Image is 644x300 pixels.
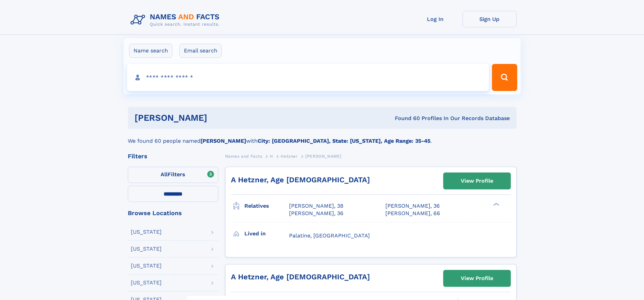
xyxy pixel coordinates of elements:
[281,152,297,160] a: Hetzner
[131,280,162,285] div: [US_STATE]
[289,232,370,239] span: Palatine, [GEOGRAPHIC_DATA]
[408,11,462,27] a: Log In
[161,171,168,178] span: All
[289,202,343,210] a: [PERSON_NAME], 38
[444,270,510,286] a: View Profile
[385,210,440,217] a: [PERSON_NAME], 66
[180,44,222,58] label: Email search
[225,152,262,160] a: Names and Facts
[492,202,500,207] div: ❯
[301,115,510,122] div: Found 60 Profiles In Our Records Database
[444,173,510,189] a: View Profile
[231,273,370,281] a: A Hetzner, Age [DEMOGRAPHIC_DATA]
[244,228,289,239] h3: Lived in
[200,138,246,144] b: [PERSON_NAME]
[462,11,517,27] a: Sign Up
[244,200,289,212] h3: Relatives
[128,129,517,145] div: We found 60 people named with .
[131,263,162,269] div: [US_STATE]
[128,11,225,29] img: Logo Names and Facts
[131,229,162,235] div: [US_STATE]
[231,176,370,184] a: A Hetzner, Age [DEMOGRAPHIC_DATA]
[127,64,489,91] input: search input
[135,114,301,122] h1: [PERSON_NAME]
[305,154,341,159] span: [PERSON_NAME]
[270,152,273,160] a: H
[128,153,218,159] div: Filters
[289,210,343,217] a: [PERSON_NAME], 36
[270,154,273,159] span: H
[128,210,218,216] div: Browse Locations
[461,173,493,189] div: View Profile
[129,44,172,58] label: Name search
[461,271,493,286] div: View Profile
[385,202,440,210] a: [PERSON_NAME], 36
[258,138,430,144] b: City: [GEOGRAPHIC_DATA], State: [US_STATE], Age Range: 35-45
[492,64,517,91] button: Search Button
[128,167,218,183] label: Filters
[131,246,162,252] div: [US_STATE]
[281,154,297,159] span: Hetzner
